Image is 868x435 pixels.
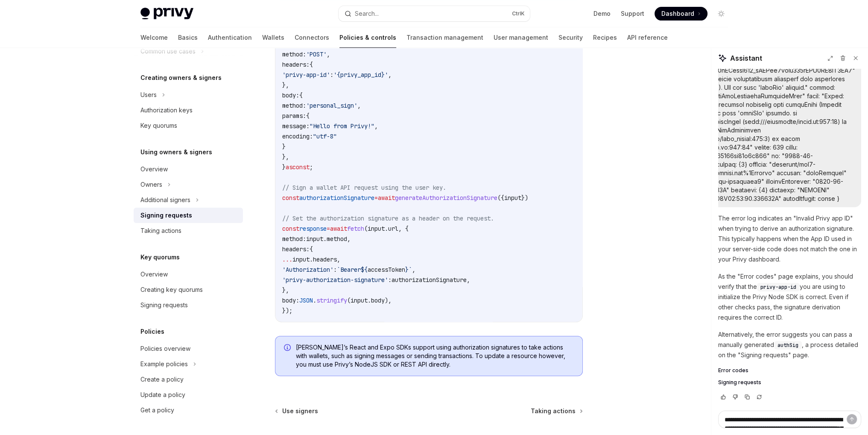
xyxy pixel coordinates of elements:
[661,9,694,18] span: Dashboard
[282,276,388,284] span: 'privy-authorization-signature'
[284,344,292,353] svg: Info
[134,387,243,403] a: Update a policy
[327,225,330,232] span: =
[655,7,707,21] a: Dashboard
[497,194,504,202] span: ({
[718,367,748,374] span: Error codes
[313,132,337,140] span: "utf-8"
[357,102,361,109] span: ,
[718,213,861,265] p: The error log indicates an "Invalid Privy app ID" when trying to derive an authorization signatur...
[282,143,286,150] span: }
[140,121,177,131] div: Key quorums
[140,90,157,100] div: Users
[134,223,243,238] a: Taking actions
[282,225,299,232] span: const
[282,91,299,99] span: body:
[361,266,368,273] span: ${
[282,184,446,191] span: // Sign a wallet API request using the user key.
[140,164,168,174] div: Overview
[388,71,392,79] span: ,
[368,266,405,273] span: accessToken
[178,27,198,48] a: Basics
[718,379,761,386] span: Signing requests
[310,256,313,263] span: .
[371,297,385,304] span: body
[140,374,184,385] div: Create a policy
[140,300,188,310] div: Signing requests
[134,341,243,356] a: Policies overview
[385,225,388,232] span: .
[282,61,310,68] span: headers:
[330,71,333,79] span: :
[405,266,409,273] span: }
[282,235,306,243] span: method:
[282,50,306,58] span: method:
[333,266,337,273] span: :
[140,405,174,415] div: Get a policy
[714,7,728,21] button: Toggle dark mode
[306,235,323,243] span: input
[494,27,548,48] a: User management
[355,9,379,19] div: Search...
[339,6,530,21] button: Search...CtrlK
[374,122,378,130] span: ,
[351,297,368,304] span: input
[296,343,574,369] span: [PERSON_NAME]’s React and Expo SDKs support using authorization signatures to take actions with w...
[364,225,368,232] span: (
[593,9,611,18] a: Demo
[292,256,310,263] span: input
[374,194,378,202] span: =
[282,215,494,222] span: // Set the authorization signature as a header on the request.
[621,9,644,18] a: Support
[282,71,330,79] span: 'privy-app-id'
[140,195,190,205] div: Additional signers
[140,390,185,400] div: Update a policy
[282,245,310,253] span: headers:
[134,403,243,418] a: Get a policy
[282,102,306,109] span: method:
[388,276,392,284] span: :
[521,194,528,202] span: })
[333,71,388,79] span: '{privy_app_id}'
[306,50,327,58] span: 'POST'
[368,297,371,304] span: .
[558,27,583,48] a: Security
[140,359,188,369] div: Example policies
[140,73,222,83] h5: Creating owners & signers
[313,256,337,263] span: headers
[398,225,409,232] span: , {
[134,103,243,118] a: Authorization keys
[140,226,181,236] div: Taking actions
[286,163,292,171] span: as
[282,194,299,202] span: const
[730,53,762,63] span: Assistant
[282,256,292,263] span: ...
[134,267,243,282] a: Overview
[140,210,192,220] div: Signing requests
[306,112,310,120] span: {
[140,252,180,262] h5: Key quorums
[282,112,306,120] span: params:
[134,208,243,223] a: Signing requests
[310,122,374,130] span: "Hello from Privy!"
[388,225,398,232] span: url
[327,235,347,243] span: method
[718,367,861,374] a: Error codes
[310,61,313,68] span: {
[140,147,212,157] h5: Using owners & signers
[310,245,313,253] span: {
[347,225,364,232] span: fetch
[140,285,203,295] div: Creating key quorums
[299,225,327,232] span: response
[140,326,164,337] h5: Policies
[347,235,351,243] span: ,
[504,194,521,202] span: input
[718,271,861,323] p: As the "Error codes" page explains, you should verify that the you are using to initialize the Pr...
[292,163,310,171] span: const
[310,163,313,171] span: ;
[282,297,299,304] span: body:
[339,27,396,48] a: Policies & controls
[392,276,467,284] span: authorizationSignature
[282,153,289,161] span: },
[134,282,243,297] a: Creating key quorums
